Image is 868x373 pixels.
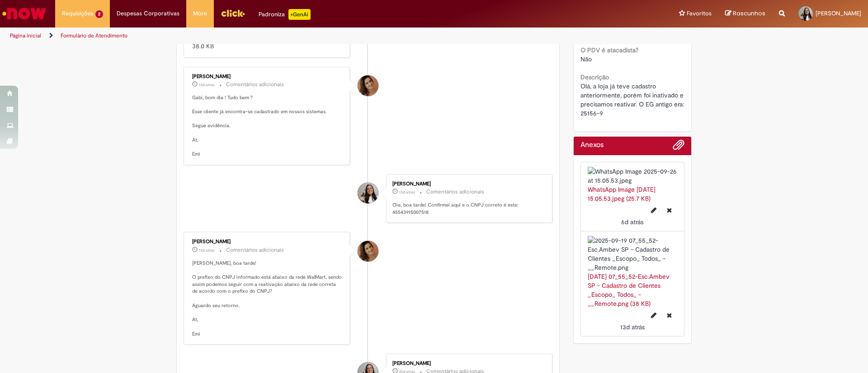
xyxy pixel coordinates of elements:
[358,241,378,262] div: Emiliane Dias De Souza
[192,239,343,244] div: [PERSON_NAME]
[193,9,207,18] span: More
[117,9,179,18] span: Despesas Corporativas
[733,9,765,18] span: Rascunhos
[725,9,765,18] a: Rascunhos
[288,9,311,20] p: +GenAi
[226,246,284,254] small: Comentários adicionais
[673,139,684,155] button: Adicionar anexos
[392,181,543,187] div: [PERSON_NAME]
[221,6,245,20] img: click_logo_yellow_360x200.png
[192,74,343,79] div: [PERSON_NAME]
[7,28,572,44] ul: Trilhas de página
[95,10,103,18] span: 2
[399,189,415,195] time: 18/09/2025 16:43:47
[580,73,609,81] b: Descrição
[10,32,41,39] a: Página inicial
[199,248,215,253] time: 18/09/2025 16:40:49
[620,323,645,331] time: 19/09/2025 07:56:37
[580,46,638,54] b: O PDV é atacadista?
[580,82,686,117] span: Olá, a loja já teve cadastro anteriormente, porém foi inativado e precisamos reativar. O EG antig...
[61,32,127,39] a: Formulário de Atendimento
[621,218,643,226] time: 26/09/2025 15:06:12
[192,94,343,158] p: Gabi, bom dia ! Tudo bem ? Esse cliente já encontra-se cadastrado em nossos sistemas. Segue evidê...
[392,202,543,216] p: Oie, boa tarde! Confirmei aqui e o CNPJ correto é este: 45543915007518
[358,75,378,96] div: Emiliane Dias De Souza
[621,218,643,226] span: 6d atrás
[646,203,662,217] button: Editar nome de arquivo WhatsApp Image 2025-09-26 at 15.05.53.jpeg
[226,81,284,88] small: Comentários adicionais
[399,189,415,195] span: 13d atrás
[588,185,656,203] a: WhatsApp Image [DATE] 15.05.53.jpeg (25.7 KB)
[199,82,215,87] span: 13d atrás
[687,9,712,18] span: Favoritos
[259,9,311,20] div: Padroniza
[580,141,604,149] h2: Anexos
[588,167,678,185] img: WhatsApp Image 2025-09-26 at 15.05.53.jpeg
[192,260,343,338] p: [PERSON_NAME], boa tarde! O prefixo do CNPJ informado está abaixo da rede WalMart, sendo assim po...
[580,55,592,63] span: Não
[199,82,215,87] time: 19/09/2025 07:56:28
[199,248,215,253] span: 13d atrás
[392,361,543,366] div: [PERSON_NAME]
[1,5,47,23] img: ServiceNow
[620,323,645,331] span: 13d atrás
[588,236,678,272] img: 2025-09-19 07_55_52-Esc.Ambev SP - Cadastro de Clientes _Escopo_ Todos_ - __Remote.png
[62,9,94,18] span: Requisições
[426,188,484,196] small: Comentários adicionais
[661,308,677,322] button: Excluir 2025-09-19 07_55_52-Esc.Ambev SP - Cadastro de Clientes _Escopo_ Todos_ - __Remote.png
[661,203,677,217] button: Excluir WhatsApp Image 2025-09-26 at 15.05.53.jpeg
[358,183,378,203] div: Gabriela Dos Santos Lopes
[646,308,662,322] button: Editar nome de arquivo 2025-09-19 07_55_52-Esc.Ambev SP - Cadastro de Clientes _Escopo_ Todos_ - ...
[816,9,861,17] span: [PERSON_NAME]
[588,272,670,308] a: [DATE] 07_55_52-Esc.Ambev SP - Cadastro de Clientes _Escopo_ Todos_ - __Remote.png (38 KB)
